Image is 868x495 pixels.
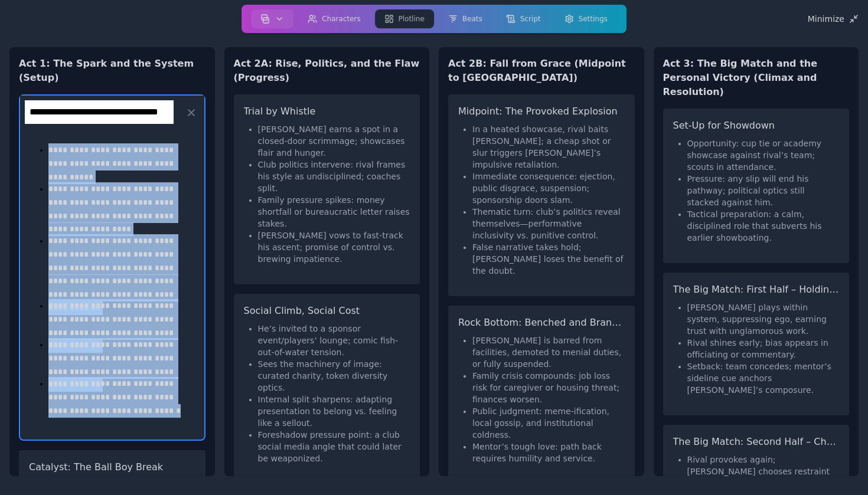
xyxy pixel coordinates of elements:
h2: Act 3: The Big Match and the Personal Victory (Climax and Resolution) [663,57,850,99]
li: Setback: team concedes; mentor’s sideline cue anchors [PERSON_NAME]’s composure. [687,360,840,396]
li: He’s invited to a sponsor event/players’ lounge; comic fish-out-of-water tension. [258,323,410,358]
a: Script [494,7,553,31]
li: Club politics intervene: rival frames his style as undisciplined; coaches split. [258,159,410,194]
li: Tactical preparation: a calm, disciplined role that subverts his earlier showboating. [687,208,840,244]
button: Beats [439,9,492,28]
h3: The Big Match: Second Half – Choice Over Impulse [673,435,840,449]
li: Thematic turn: club’s politics reveal themselves—performative inclusivity vs. punitive control. [472,206,625,241]
h3: Trial by Whistle [244,104,410,119]
li: In a heated showcase, rival baits [PERSON_NAME]; a cheap shot or slur triggers [PERSON_NAME]’s im... [472,123,625,171]
a: Characters [296,7,373,31]
li: Internal split sharpens: adapting presentation to belong vs. feeling like a sellout. [258,394,410,429]
button: Cancel [183,104,200,121]
li: [PERSON_NAME] vows to fast-track his ascent; promise of control vs. brewing impatience. [258,230,410,265]
h2: Act 1: The Spark and the System (Setup) [19,57,205,85]
li: Immediate consequence: ejection, public disgrace, suspension; sponsorship doors slam. [472,171,625,206]
li: Sees the machinery of image: curated charity, token diversity optics. [258,358,410,394]
h2: Act 2B: Fall from Grace (Midpoint to [GEOGRAPHIC_DATA]) [448,57,635,85]
li: Pressure: any slip will end his pathway; political optics still stacked against him. [687,173,840,208]
h3: Set-Up for Showdown [673,119,840,133]
li: Family crisis compounds: job loss risk for caregiver or housing threat; finances worsen. [472,370,625,405]
h3: Midpoint: The Provoked Explosion [458,104,625,119]
button: Settings [555,9,617,28]
h3: Rock Bottom: Benched and Branded [458,316,625,330]
li: False narrative takes hold; [PERSON_NAME] loses the benefit of the doubt. [472,241,625,277]
h2: Act 2A: Rise, Politics, and the Flaw (Progress) [234,57,420,85]
a: Settings [553,7,619,31]
h3: The Big Match: First Half – Holding the Line [673,283,840,297]
li: Rival shines early; bias appears in officiating or commentary. [687,337,840,360]
img: storyboard [260,14,270,24]
a: Beats [436,7,494,31]
li: Opportunity: cup tie or academy showcase against rival’s team; scouts in attendance. [687,137,840,173]
button: Plotline [375,9,434,28]
a: Plotline [373,7,436,31]
button: Characters [298,9,370,28]
li: Mentor’s tough love: path back requires humility and service. [472,441,625,464]
li: [PERSON_NAME] plays within system, suppressing ego, earning trust with unglamorous work. [687,301,840,337]
li: [PERSON_NAME] earns a spot in a closed-door scrimmage; showcases flair and hunger. [258,123,410,159]
h3: Social Climb, Social Cost [244,304,410,318]
button: Script [497,9,550,28]
div: Minimize [808,14,859,24]
h3: Catalyst: The Ball Boy Break [29,460,195,474]
li: Foreshadow pressure point: a club social media angle that could later be weaponized. [258,429,410,464]
li: Family pressure spikes: money shortfall or bureaucratic letter raises stakes. [258,194,410,230]
li: Public judgment: meme-ification, local gossip, and institutional coldness. [472,405,625,441]
li: [PERSON_NAME] is barred from facilities, demoted to menial duties, or fully suspended. [472,335,625,370]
